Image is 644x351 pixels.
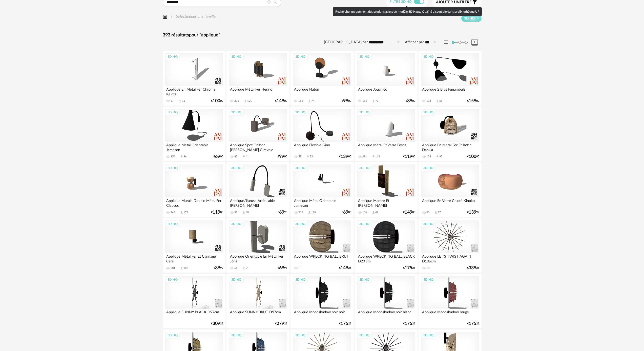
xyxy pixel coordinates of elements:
a: 3D HQ Applique Métal Orientable Jameson 202 Download icon 128 €6900 [290,162,353,217]
div: 3D HQ [357,221,372,227]
div: 3D HQ [421,221,436,227]
span: 175 [405,322,412,325]
div: 27 [438,211,441,214]
span: Ajouter un [436,0,460,4]
div: 3D HQ [293,109,308,116]
div: Applique Spot Finition [PERSON_NAME] Girevole [229,142,287,152]
span: 69 [279,211,284,214]
div: 202 [298,211,303,214]
div: 393 résultats [163,32,482,38]
span: Download icon [434,211,438,214]
div: Applique LET'S TWIST AGAIN D106cm [421,253,479,263]
div: Applique Murale Double Métal Fer Clepsos [165,197,223,208]
div: 153 [426,155,431,158]
div: 175 [183,211,188,214]
div: € 25 [467,266,479,270]
div: 156 [171,155,175,158]
div: 3D HQ [421,165,436,171]
img: svg+xml;base64,PHN2ZyB3aWR0aD0iMTYiIGhlaWdodD0iMTYiIHZpZXdCb3g9IjAgMCAxNiAxNiIgZmlsbD0ibm9uZSIgeG... [170,14,174,19]
span: 89 [407,99,412,103]
div: € 00 [467,155,479,158]
a: 3D HQ Applique SUNNY BLACK D97cm €30925 [163,274,225,328]
div: 235 [234,99,239,103]
a: 3D HQ Applique Orientable En Métal Fer Joha 64 Download icon 21 €6998 [226,218,289,273]
span: 149 [277,99,284,103]
span: 69 [279,266,284,270]
div: 23 [310,155,313,158]
div: 121 [247,99,252,103]
span: Download icon [180,155,183,159]
div: 116 [362,211,367,214]
a: 3D HQ Applique Jouanico 186 Download icon 77 €8900 [355,51,417,106]
span: 100 [469,155,476,158]
span: 99 [279,155,284,158]
span: 149 [405,211,412,214]
div: 11 [182,99,185,103]
div: Applique En Verre Coloré Kinoko [421,197,479,208]
div: 97 [234,211,237,214]
span: pour "applique" [189,33,220,37]
a: 3D HQ Applique En Métal Fer Et Rotin Dankia 153 Download icon 92 €10000 [419,107,481,161]
label: Afficher par [405,40,424,45]
div: € 00 [342,211,351,214]
span: 149 [341,266,348,270]
div: € 99 [214,266,223,270]
span: 339 [469,266,476,270]
div: 18 [426,266,429,270]
span: Download icon [242,266,246,270]
a: 3D HQ Applique En Métal Fer Chrome Keinta 27 Download icon 11 €10000 [163,51,225,106]
div: 3D HQ [165,221,180,227]
div: € 00 [342,99,351,103]
div: € 00 [214,155,223,158]
span: 100 [213,99,220,103]
div: Rechercher uniquement des produits ayant un modèle 3D Haute Qualité disponible dans la bibliothèq... [333,7,482,16]
a: 3D HQ Applique Naton 156 Download icon 74 €9900 [290,51,353,106]
div: 74 [311,99,314,103]
div: 18 [298,266,301,270]
div: 3D HQ [357,276,372,283]
div: € 25 [275,322,287,325]
div: 133 [426,99,431,103]
span: Download icon [435,99,439,103]
div: 3D HQ [229,53,244,60]
div: 3D HQ [421,53,436,60]
div: 3D HQ [229,109,244,116]
span: Download icon [371,155,375,159]
span: 119 [213,211,220,214]
div: 68 [439,99,442,103]
span: Download icon [180,266,183,270]
span: 309 [213,322,220,325]
div: € 00 [403,155,415,158]
div: € 00 [339,155,351,158]
div: 3D HQ [293,165,308,171]
span: Download icon [371,99,375,103]
div: Applique SUNNY BRUT D97cm [229,309,287,319]
div: 3D HQ [229,165,244,171]
div: 3D HQ [229,221,244,227]
a: 3D HQ Applique Moonshadow noir blanc €17525 [355,274,417,328]
div: Applique Marbre Et [PERSON_NAME] [357,197,415,208]
span: Download icon [243,99,247,103]
a: 3D HQ Applique En Verre Coloré Kinoko 60 Download icon 27 €13999 [419,162,481,217]
div: € 00 [467,99,479,103]
span: Download icon [306,155,310,159]
div: Applique Moonshadow rouge [421,309,479,319]
a: 3D HQ Applique Métal Fer Et Cannage Cara 201 Download icon 128 €8999 [163,218,225,273]
span: Download icon [242,211,246,214]
div: Applique 2 Bras Funambule [421,86,479,96]
span: 69 [343,211,348,214]
div: 3D HQ [357,53,372,60]
div: 41 [246,155,249,158]
div: 3D HQ [165,332,180,339]
span: 99 [343,99,348,103]
div: 64 [234,266,237,270]
span: Download icon [180,211,183,214]
div: 3D HQ [165,165,180,171]
a: 3D HQ Applique WRECKING BALL BRUT 18 €14926 [290,218,353,273]
div: 201 [171,266,175,270]
div: Applique WRECKING BALL BRUT [293,253,351,263]
div: Applique Métal Et Verre Fosca [357,142,415,152]
div: 3D HQ [421,276,436,283]
div: Applique Orientable En Métal Fer Joha [229,253,287,263]
span: 159 [469,99,476,103]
